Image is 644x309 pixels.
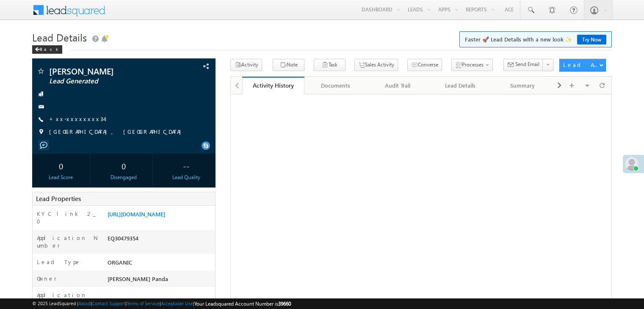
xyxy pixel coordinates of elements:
button: Processes [451,59,493,71]
span: Lead Generated [49,77,163,86]
span: Your Leadsquared Account Number is [194,301,291,307]
a: Lead Details [429,77,492,94]
div: Lead Quality [160,174,213,181]
button: Send Email [503,59,543,71]
a: Audit Trail [367,77,429,94]
a: Back [32,45,66,52]
label: KYC link 2_0 [37,210,99,225]
div: Back [32,45,62,54]
button: Sales Activity [354,59,398,71]
div: 0 [34,158,88,174]
a: Summary [492,77,554,94]
span: [PERSON_NAME] [49,67,163,75]
button: Activity [230,59,262,71]
button: Note [273,59,304,71]
div: EQ30479354 [105,234,215,246]
button: Converse [407,59,442,71]
div: Audit Trail [374,80,422,91]
div: Documents [311,80,359,91]
span: [PERSON_NAME] Panda [108,275,168,282]
label: Lead Type [37,258,81,266]
span: Faster 🚀 Lead Details with a new look ✨ [465,35,606,44]
label: Application Number [37,234,99,249]
a: [URL][DOMAIN_NAME] [108,210,165,218]
a: About [78,301,91,306]
a: Contact Support [92,301,125,306]
span: [GEOGRAPHIC_DATA], [GEOGRAPHIC_DATA] [49,128,185,136]
div: Activity History [249,81,298,89]
label: Owner [37,275,57,282]
span: 39660 [278,301,291,307]
span: Processes [462,61,484,68]
div: -- [160,158,213,174]
a: Terms of Service [127,301,160,306]
button: Task [314,59,345,71]
span: Lead Details [32,30,87,44]
span: © 2025 LeadSquared | | | | | [32,300,291,308]
a: Activity History [242,77,304,94]
button: Lead Actions [559,59,606,72]
a: Acceptable Use [161,301,193,306]
div: Lead Details [436,80,484,91]
div: Lead Score [34,174,88,181]
span: Lead Properties [36,194,81,203]
div: Summary [499,80,547,91]
a: Documents [304,77,367,94]
div: ORGANIC [105,258,215,270]
a: Try Now [577,35,606,44]
div: Lead Actions [563,61,599,69]
label: Application Status [37,291,99,306]
a: +xx-xxxxxxxx34 [49,115,104,122]
div: Disengaged [97,174,150,181]
span: Send Email [515,61,539,68]
div: 0 [97,158,150,174]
